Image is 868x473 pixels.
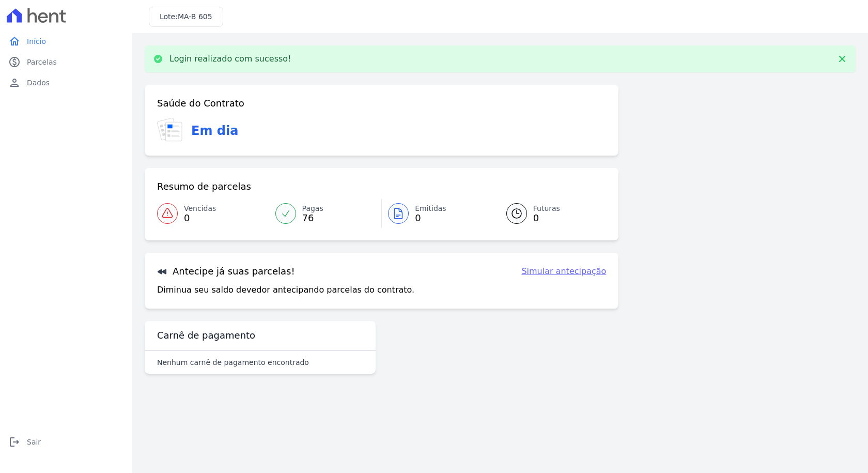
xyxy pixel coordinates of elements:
[157,284,414,296] p: Diminua seu saldo devedor antecipando parcelas do contrato.
[269,199,382,228] a: Pagas 76
[184,214,216,222] span: 0
[27,36,46,47] span: Início
[415,214,446,222] span: 0
[160,11,212,22] h3: Lote:
[27,57,57,67] span: Parcelas
[533,203,560,214] span: Futuras
[4,31,128,52] a: homeInício
[8,436,21,448] i: logout
[178,12,212,21] span: MA-B 605
[8,35,21,48] i: home
[521,265,606,278] a: Simular antecipação
[8,56,21,68] i: paid
[4,72,128,93] a: personDados
[382,199,494,228] a: Emitidas 0
[157,357,309,368] p: Nenhum carnê de pagamento encontrado
[415,203,446,214] span: Emitidas
[169,54,291,64] p: Login realizado com sucesso!
[157,180,251,193] h3: Resumo de parcelas
[302,214,323,222] span: 76
[27,78,50,88] span: Dados
[157,329,255,342] h3: Carnê de pagamento
[4,52,128,72] a: paidParcelas
[184,203,216,214] span: Vencidas
[533,214,560,222] span: 0
[27,437,41,447] span: Sair
[157,265,295,278] h3: Antecipe já suas parcelas!
[302,203,323,214] span: Pagas
[494,199,607,228] a: Futuras 0
[157,97,244,110] h3: Saúde do Contrato
[4,432,128,452] a: logoutSair
[8,77,21,89] i: person
[157,199,269,228] a: Vencidas 0
[191,121,238,140] h3: Em dia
